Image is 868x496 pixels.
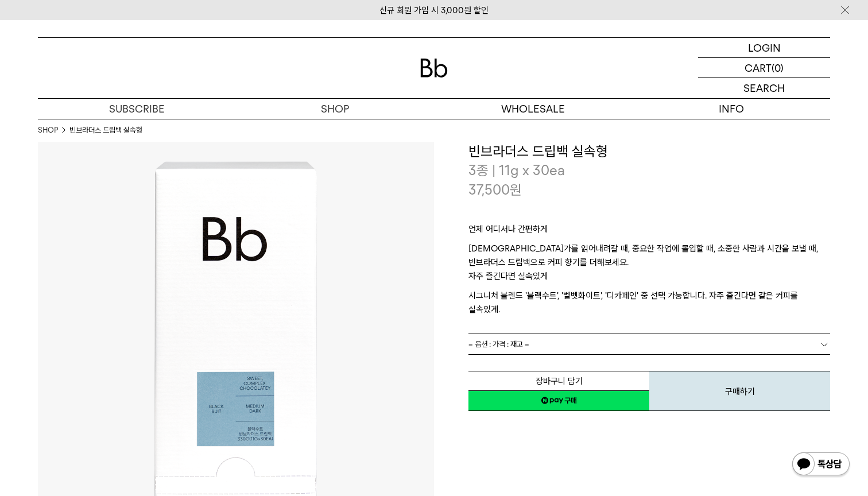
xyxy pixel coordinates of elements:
[698,58,830,78] a: CART (0)
[468,180,522,200] p: 37,500
[510,181,522,198] span: 원
[743,78,785,98] p: SEARCH
[791,451,851,479] img: 카카오톡 채널 1:1 채팅 버튼
[468,161,830,180] p: 3종 | 11g x 30ea
[772,58,784,77] p: (0)
[38,99,236,119] a: SUBSCRIBE
[379,5,489,15] a: 신규 회원 가입 시 3,000원 할인
[468,334,529,354] span: = 옵션 : 가격 : 재고 =
[468,371,649,391] button: 장바구니 담기
[745,58,772,77] p: CART
[468,222,830,242] p: 언제 어디서나 간편하게
[698,38,830,58] a: LOGIN
[38,125,58,136] a: SHOP
[434,99,632,119] p: WHOLESALE
[468,142,830,161] h3: 빈브라더스 드립백 실속형
[468,289,830,316] p: 시그니처 블렌드 '블랙수트', '벨벳화이트', '디카페인' 중 선택 가능합니다. 자주 즐긴다면 같은 커피를 실속있게.
[468,269,830,289] p: 자주 즐긴다면 실속있게
[748,38,781,57] p: LOGIN
[468,390,649,411] a: 새창
[468,242,830,269] p: [DEMOGRAPHIC_DATA]가를 읽어내려갈 때, 중요한 작업에 몰입할 때, 소중한 사람과 시간을 보낼 때, 빈브라더스 드립백으로 커피 향기를 더해보세요.
[649,371,830,411] button: 구매하기
[236,99,434,119] a: SHOP
[632,99,830,119] p: INFO
[69,125,142,136] li: 빈브라더스 드립백 실속형
[420,59,448,77] img: 로고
